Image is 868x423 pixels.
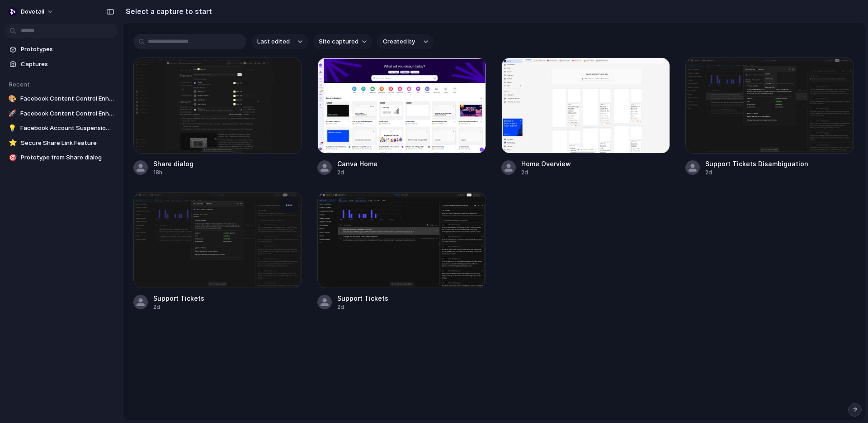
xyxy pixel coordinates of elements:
span: Facebook Content Control Enhancements [20,94,114,103]
span: Site captured [319,37,359,46]
span: Facebook Content Control Enhancer [20,109,114,118]
div: Support Tickets [153,293,204,303]
a: ⭐Secure Share Link Feature [5,136,118,150]
a: 🎨Facebook Content Control Enhancements [5,92,118,106]
span: dovetail [21,7,44,16]
div: 2d [521,168,571,177]
div: 2d [705,168,808,177]
div: 🎨 [8,94,17,103]
div: 2d [337,303,388,311]
div: Home Overview [521,159,571,168]
button: Last edited [252,34,308,49]
a: Prototypes [5,43,118,56]
span: Prototypes [21,45,114,54]
div: 💡 [8,124,17,133]
a: 🚀Facebook Content Control Enhancer [5,107,118,120]
a: 🎯Prototype from Share dialog [5,151,118,164]
span: Facebook Account Suspension Issue Analysis [20,124,114,133]
h2: Select a capture to start [122,6,212,17]
div: 🚀 [8,109,17,118]
span: Prototype from Share dialog [21,153,114,162]
button: dovetail [5,5,58,19]
a: Captures [5,58,118,71]
div: 🎯 [8,153,17,162]
span: Created by [383,37,415,46]
div: Support Tickets Disambiguation [705,159,808,168]
span: Captures [21,60,114,69]
div: 2d [337,168,377,177]
button: Site captured [313,34,372,49]
span: Secure Share Link Feature [21,139,114,148]
div: 2d [153,303,204,311]
div: Share dialog [153,159,193,168]
div: 18h [153,168,193,177]
a: 💡Facebook Account Suspension Issue Analysis [5,121,118,135]
div: Canva Home [337,159,377,168]
button: Created by [377,34,434,49]
span: Recent [9,81,30,88]
div: Support Tickets [337,293,388,303]
span: Last edited [257,37,290,46]
div: ⭐ [8,139,17,148]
